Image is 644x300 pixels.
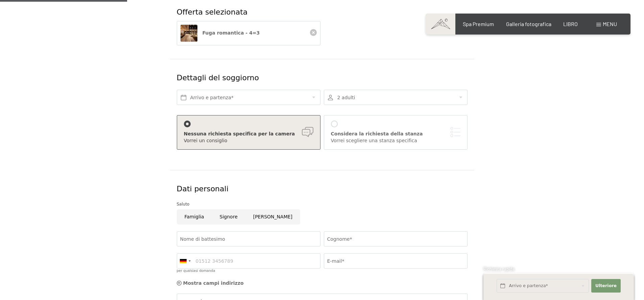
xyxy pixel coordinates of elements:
font: Vorrei scegliere una stanza specifica [331,138,417,143]
input: 01512 3456789 [177,253,320,269]
font: Ulteriore [595,283,617,288]
font: Fuga romantica - 4=3 [202,30,260,36]
font: Vorrei un consiglio [184,138,228,143]
font: Dati personali [177,185,229,193]
a: LIBRO [563,21,578,27]
a: Spa Premium [463,21,494,27]
font: Offerta selezionata [177,8,248,16]
button: Ulteriore [591,279,620,293]
font: Mostra campi indirizzo [183,280,244,286]
font: Dettagli del soggiorno [177,73,259,82]
font: Considera la richiesta della stanza [331,131,423,136]
font: Richiesta rapida [483,266,515,272]
a: Galleria fotografica [506,21,551,27]
font: Nessuna richiesta specifica per la camera [184,131,295,136]
font: per qualsiasi domanda [177,269,215,273]
font: Saluto [177,202,190,207]
font: menu [603,21,617,27]
div: Germania (Germania): +49 [177,254,193,268]
img: Fuga romantica - 4=3 [181,25,197,42]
